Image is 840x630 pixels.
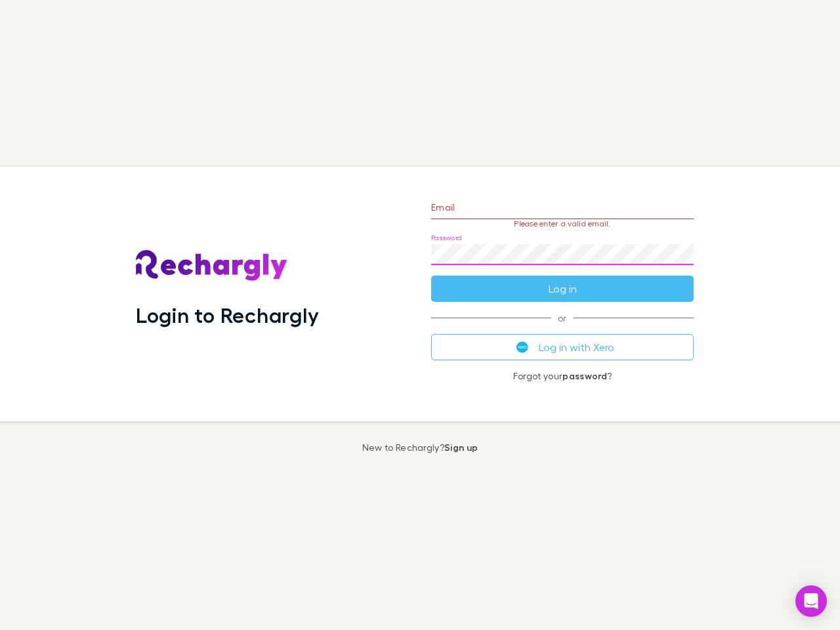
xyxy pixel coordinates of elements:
[362,442,478,453] p: New to Rechargly?
[431,219,694,228] p: Please enter a valid email.
[795,585,827,617] div: Open Intercom Messenger
[431,276,694,302] button: Log in
[136,250,288,282] img: Rechargly's Logo
[431,371,694,381] p: Forgot your ?
[431,334,694,360] button: Log in with Xero
[562,370,607,381] a: password
[516,341,528,353] img: Xero's logo
[444,442,478,453] a: Sign up
[431,318,694,318] span: or
[431,233,462,243] label: Password
[136,303,319,327] h1: Login to Rechargly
